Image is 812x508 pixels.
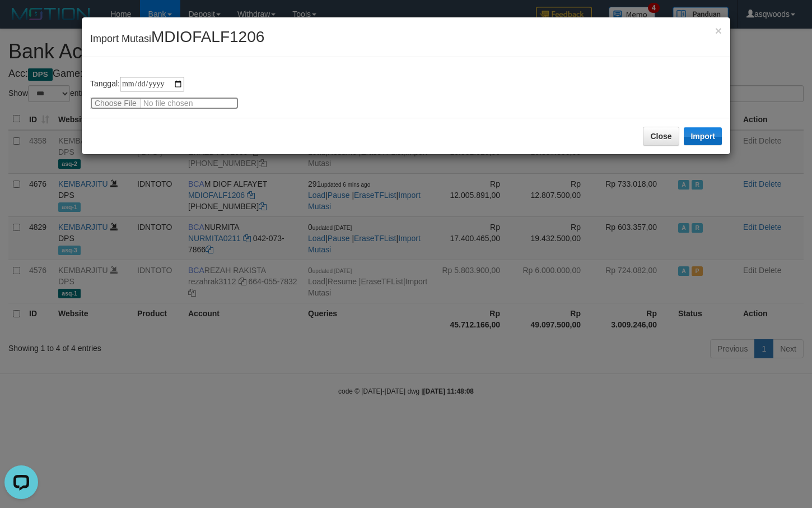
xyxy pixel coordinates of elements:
button: Open LiveChat chat widget [4,4,38,38]
span: Import Mutasi [90,33,264,44]
span: MDIOFALF1206 [151,28,264,45]
span: × [715,24,722,37]
button: Close [715,25,722,36]
button: Import [684,127,722,145]
div: Tanggal: [90,77,722,109]
button: Close [643,127,679,146]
